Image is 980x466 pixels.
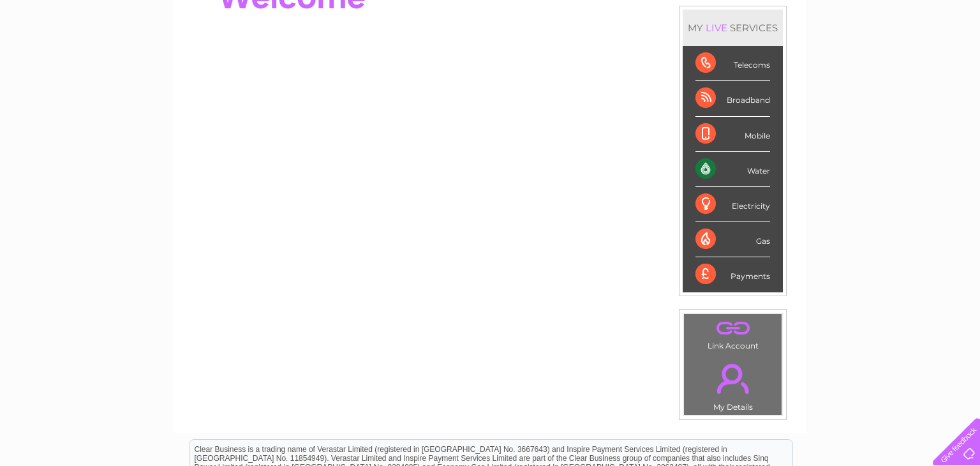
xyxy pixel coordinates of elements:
div: Payments [695,257,770,292]
a: . [687,317,778,340]
a: Blog [869,54,887,64]
a: . [687,356,778,401]
div: Water [695,152,770,187]
a: 0333 014 3131 [739,6,828,22]
a: Contact [895,54,926,64]
img: logo.png [34,33,100,72]
a: Energy [787,54,815,64]
a: Water [755,54,780,64]
td: My Details [683,353,782,416]
div: LIVE [703,22,730,34]
div: Mobile [695,117,770,152]
td: Link Account [683,313,782,354]
div: MY SERVICES [683,10,783,46]
div: Clear Business is a trading name of Verastar Limited (registered in [GEOGRAPHIC_DATA] No. 3667643... [189,7,792,62]
div: Broadband [695,81,770,116]
div: Electricity [695,187,770,222]
a: Telecoms [823,54,861,64]
a: Log out [938,54,968,64]
div: Gas [695,222,770,257]
div: Telecoms [695,46,770,81]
